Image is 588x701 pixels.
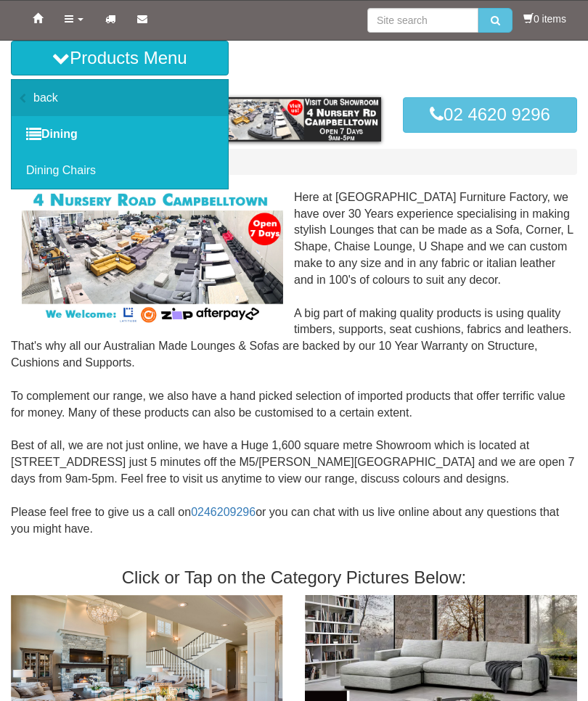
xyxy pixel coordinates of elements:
[11,189,577,554] div: Here at [GEOGRAPHIC_DATA] Furniture Factory, we have over 30 Years experience specialising in mak...
[12,80,228,116] a: back
[26,128,78,140] strong: Dining
[191,506,256,518] a: 0246209296
[403,97,577,132] a: 02 4620 9296
[12,116,228,152] a: Dining
[12,152,228,189] a: Dining Chairs
[11,41,229,75] button: Products Menu
[523,12,566,26] li: 0 items
[11,568,577,587] h3: Click or Tap on the Category Pictures Below:
[22,189,283,325] img: Corner Modular Lounges
[367,8,478,33] input: Site search
[207,97,381,141] img: showroom.gif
